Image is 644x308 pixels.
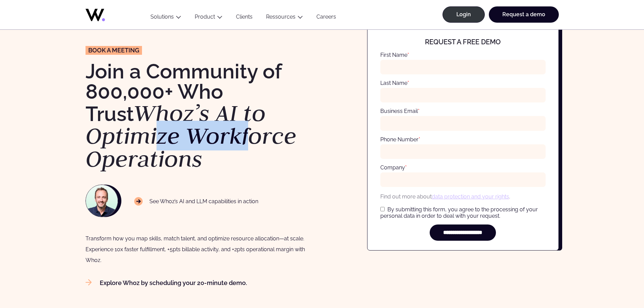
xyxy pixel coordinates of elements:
[134,197,259,206] p: See Whoz’s AI and LLM capabilities in action
[86,279,247,286] a: Explore Whoz by scheduling your 20-minute demo.
[388,38,537,46] h4: Request a free demo
[380,192,546,201] p: Find out more about .
[380,80,409,86] label: Last Name
[443,6,485,23] a: Login
[599,263,635,299] iframe: Chatbot
[380,206,538,219] span: By submitting this form, you agree to the processing of your personal data in order to deal with ...
[259,14,310,23] button: Ressources
[86,185,118,217] img: NAWROCKI-Thomas.jpg
[380,136,420,143] label: Phone Number
[144,14,188,23] button: Solutions
[380,207,385,211] input: By submitting this form, you agree to the processing of your personal data in order to deal with ...
[489,6,559,23] a: Request a demo
[380,164,407,171] label: Company
[266,14,295,20] a: Ressources
[86,98,296,173] em: Whoz’s AI to Optimize Workforce Operations
[188,14,229,23] button: Product
[380,108,420,114] label: Business Email
[380,52,409,58] label: First Name
[229,14,259,23] a: Clients
[86,233,315,266] div: Transform how you map skills, match talent, and optimize resource allocation—at scale. Experience...
[310,14,343,23] a: Careers
[432,193,509,200] a: data protection and your rights
[88,47,139,53] span: Book a meeting
[86,61,315,170] h1: Join a Community of 800,000+ Who Trust
[195,14,215,20] a: Product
